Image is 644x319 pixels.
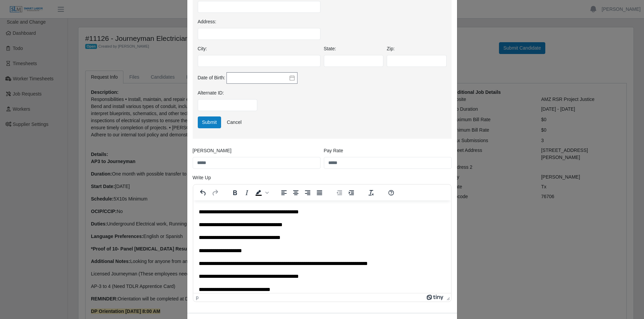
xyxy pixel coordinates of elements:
[345,188,357,197] button: Increase indent
[193,201,451,293] iframe: Rich Text Area
[241,188,253,197] button: Italic
[197,188,209,197] button: Undo
[324,147,343,154] label: Pay Rate
[427,295,444,300] a: Powered by Tiny
[198,45,207,52] label: City:
[385,188,397,197] button: Help
[387,45,395,52] label: Zip:
[334,188,345,197] button: Decrease indent
[193,174,211,181] label: Write Up
[444,293,451,301] div: Press the Up and Down arrow keys to resize the editor.
[290,188,302,197] button: Align center
[365,188,377,197] button: Clear formatting
[253,188,270,197] div: Background color Black
[302,188,313,197] button: Align right
[209,188,221,197] button: Redo
[198,74,225,81] label: Date of Birth:
[229,188,241,197] button: Bold
[314,188,325,197] button: Justify
[198,18,216,25] label: Address:
[222,116,246,128] a: Cancel
[198,116,221,128] button: Submit
[324,45,336,52] label: State:
[193,147,232,154] label: [PERSON_NAME]
[198,89,224,97] label: Alternate ID:
[196,295,199,300] div: p
[278,188,290,197] button: Align left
